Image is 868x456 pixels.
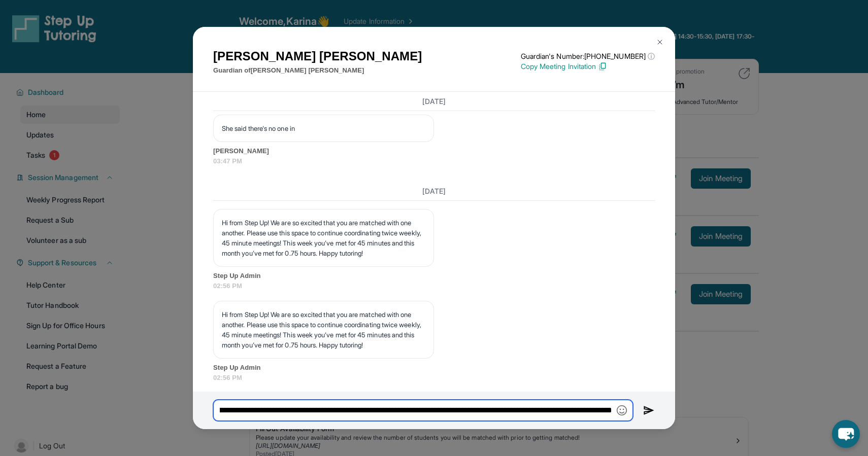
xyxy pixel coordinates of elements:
[213,65,422,76] p: Guardian of [PERSON_NAME] [PERSON_NAME]
[222,218,425,258] p: Hi from Step Up! We are so excited that you are matched with one another. Please use this space t...
[213,363,655,373] span: Step Up Admin
[213,146,655,156] span: [PERSON_NAME]
[521,61,655,72] p: Copy Meeting Invitation
[213,96,655,106] h3: [DATE]
[617,405,627,415] img: Emoji
[222,123,425,133] p: She said there's no one in
[598,62,607,71] img: Copy Icon
[832,420,860,448] button: chat-button
[643,404,655,416] img: Send icon
[213,281,655,291] span: 02:56 PM
[213,156,655,166] span: 03:47 PM
[213,373,655,383] span: 02:56 PM
[222,309,425,350] p: Hi from Step Up! We are so excited that you are matched with one another. Please use this space t...
[213,186,655,196] h3: [DATE]
[521,51,655,61] p: Guardian's Number: [PHONE_NUMBER]
[656,38,664,46] img: Close Icon
[213,47,422,65] h1: [PERSON_NAME] [PERSON_NAME]
[648,51,655,61] span: ⓘ
[213,271,655,281] span: Step Up Admin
